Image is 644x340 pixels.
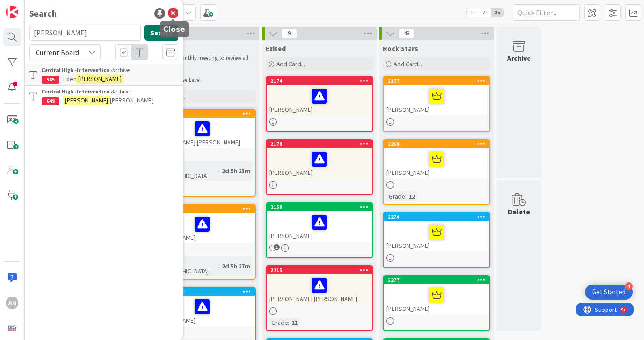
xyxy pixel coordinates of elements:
span: : [218,261,220,271]
div: 4 [625,282,633,290]
div: 12 [407,191,417,201]
div: 2d 5h 23m [220,166,252,176]
div: 2267 [153,206,255,212]
div: Grade [386,191,405,201]
div: 2215 [271,267,372,273]
b: Central High - Intervention › [42,88,112,95]
span: Add Card... [276,60,305,68]
div: 2269[PERSON_NAME] [149,288,255,326]
div: 2177 [384,77,489,85]
div: Open Get Started checklist, remaining modules: 4 [585,285,633,300]
div: Time in [GEOGRAPHIC_DATA] [152,256,218,276]
input: Quick Filter... [513,4,580,21]
div: 2177[PERSON_NAME] [384,77,489,115]
div: 2267[PERSON_NAME] [149,205,255,243]
div: Archive [42,66,178,74]
div: 2268 [388,141,489,147]
span: Rock Stars [383,44,418,53]
img: Visit kanbanzone.com [6,6,18,18]
div: 2158 [271,204,372,210]
div: 2277[PERSON_NAME] [384,276,489,314]
p: Met at our monthly meeting to review all interventions [150,55,254,69]
div: 2268 [384,140,489,148]
div: 2269 [153,289,255,295]
a: Central High - Intervention ›Archive585Eden[PERSON_NAME] [25,64,183,86]
div: 2269 [149,288,255,296]
div: 2270 [388,214,489,220]
a: Central High - Intervention ›Archive648[PERSON_NAME][PERSON_NAME] [25,86,183,107]
div: 2265[PERSON_NAME]'[PERSON_NAME] [149,110,255,148]
div: 2270 [384,213,489,221]
div: Delete [508,206,530,217]
b: Central High - Intervention › [42,67,112,73]
span: Current Board [36,48,79,57]
div: 9+ [45,4,50,11]
div: 2174 [267,77,372,85]
div: 2215[PERSON_NAME] [PERSON_NAME] [267,266,372,305]
span: 1 [274,244,280,250]
li: Exit [159,69,254,76]
div: 585 [42,76,59,84]
div: [PERSON_NAME] [384,85,489,115]
div: [PERSON_NAME] [267,85,372,115]
div: 2174 [271,78,372,84]
button: Search [144,25,178,41]
mark: [PERSON_NAME] [76,74,123,84]
span: Add Card... [394,60,422,68]
div: 2d 5h 27m [220,261,252,271]
div: Grade [269,318,288,327]
div: [PERSON_NAME]'[PERSON_NAME] [149,118,255,148]
div: Archive [42,88,178,96]
span: Exited [266,44,286,53]
div: 2178 [267,140,372,148]
div: 648 [42,97,59,105]
span: Eden [63,75,76,83]
span: [PERSON_NAME] [110,96,153,104]
div: [PERSON_NAME] [267,148,372,178]
span: 48 [399,28,414,39]
div: 2215 [267,266,372,274]
div: [PERSON_NAME] [384,148,489,178]
div: 2178 [271,141,372,147]
div: 2268[PERSON_NAME] [384,140,489,178]
span: Support [19,1,41,12]
div: 2177 [388,78,489,84]
input: Search for title... [29,25,141,41]
div: [PERSON_NAME] [PERSON_NAME] [267,274,372,305]
span: : [405,191,407,201]
span: 9 [282,28,297,39]
div: 2267 [149,205,255,213]
div: [PERSON_NAME] [384,221,489,251]
div: 2265 [153,110,255,117]
div: 2158 [267,203,372,211]
span: : [288,318,289,327]
div: AN [6,297,18,309]
div: Search [29,7,57,20]
span: 2x [479,8,491,17]
div: [PERSON_NAME] [384,284,489,314]
div: 2158[PERSON_NAME] [267,203,372,242]
div: Time in [GEOGRAPHIC_DATA] [152,161,218,181]
span: 3x [491,8,503,17]
span: 1x [467,8,479,17]
div: [PERSON_NAME] [267,211,372,242]
li: Increase Level [159,76,254,84]
div: Archive [507,53,531,64]
div: 2174[PERSON_NAME] [267,77,372,115]
div: 2270[PERSON_NAME] [384,213,489,251]
div: 2277 [388,277,489,283]
div: 2178[PERSON_NAME] [267,140,372,178]
div: [PERSON_NAME] [149,213,255,243]
span: : [218,166,220,176]
div: [PERSON_NAME] [149,296,255,326]
div: 2265 [149,110,255,118]
mark: [PERSON_NAME] [63,96,110,105]
h5: Close [163,25,185,34]
div: 11 [289,318,300,327]
div: Get Started [592,288,626,297]
div: 2277 [384,276,489,284]
img: avatar [6,322,18,334]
